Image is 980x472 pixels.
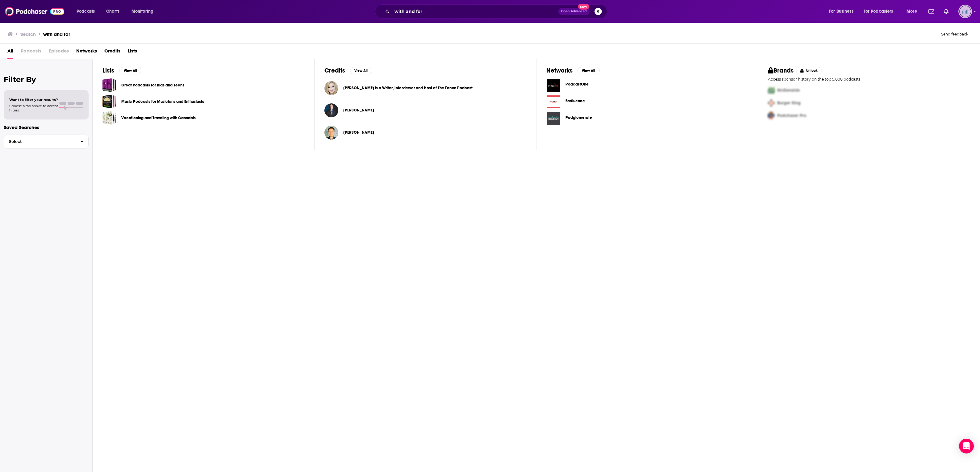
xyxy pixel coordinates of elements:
[4,75,89,84] h2: Filter By
[119,67,141,74] button: View All
[7,46,13,59] a: All
[546,111,748,126] a: Podglomerate logoPodglomerate
[565,82,589,87] span: PodcastOne
[768,77,970,81] p: Access sponsor history on the top 5,000 podcasts.
[546,78,561,92] img: PodcastOne logo
[829,7,853,16] span: For Business
[102,94,116,108] a: Music Podcasts for Musicians and Enthusiasts
[777,113,806,118] span: Podchaser Pro
[941,6,951,17] a: Show notifications dropdown
[546,78,748,92] a: PodcastOne logoPodcastOne
[958,5,972,18] span: Logged in as podglomerate
[860,6,902,16] button: open menu
[102,6,123,16] a: Charts
[343,108,374,113] span: [PERSON_NAME]
[558,8,590,15] button: Open AdvancedNew
[324,100,526,120] button: Ford StokesFord Stokes
[324,103,338,117] img: Ford Stokes
[343,130,374,135] a: Tiago Forte
[546,95,748,109] a: Earfluence logoEarfluence
[777,100,801,106] span: Burger King
[343,108,374,113] a: Ford Stokes
[350,67,372,74] button: View All
[76,46,97,59] a: Networks
[939,31,970,37] button: Send feedback
[4,140,75,144] span: Select
[77,7,95,16] span: Podcasts
[546,67,573,74] h2: Networks
[20,31,36,37] h3: Search
[765,84,777,97] img: First Pro Logo
[825,6,861,16] button: open menu
[546,111,561,126] img: Podglomerate logo
[131,7,153,16] span: Monitoring
[864,7,893,16] span: For Podcasters
[5,6,64,17] img: Podchaser - Follow, Share and Rate Podcasts
[102,67,141,74] a: ListsView All
[324,81,338,95] img: Florence Carmela is a Writer, Interviewer and Host of The Forum Podcast
[959,439,974,453] div: Open Intercom Messenger
[127,6,161,16] button: open menu
[578,4,589,10] span: New
[546,67,600,74] a: NetworksView All
[121,115,196,121] a: Vacationing and Traveling with Cannabis
[796,67,822,74] button: Unlock
[565,115,592,120] span: Podglomerate
[768,67,794,74] h2: Brands
[902,6,925,16] button: open menu
[121,98,204,105] a: Music Podcasts for Musicians and Enthusiasts
[765,109,777,122] img: Third Pro Logo
[102,111,116,125] a: Vacationing and Traveling with Cannabis
[958,5,972,18] img: User Profile
[343,130,374,135] span: [PERSON_NAME]
[9,98,58,102] span: Want to filter your results?
[343,86,473,90] a: Florence Carmela is a Writer, Interviewer and Host of The Forum Podcast
[324,67,372,74] a: CreditsView All
[546,95,561,109] img: Earfluence logo
[777,88,800,93] span: McDonalds
[104,46,120,59] a: Credits
[958,5,972,18] button: Show profile menu
[343,86,473,90] span: [PERSON_NAME] is a Writer, Interviewer and Host of The Forum Podcast
[565,98,585,103] span: Earfluence
[4,135,89,148] button: Select
[765,97,777,109] img: Second Pro Logo
[106,7,119,16] span: Charts
[102,78,116,92] a: Great Podcasts for Kids and Teens
[907,7,917,16] span: More
[578,67,600,74] button: View All
[324,123,526,142] button: Tiago ForteTiago Forte
[128,46,137,59] a: Lists
[926,6,936,17] a: Show notifications dropdown
[102,67,114,74] h2: Lists
[324,126,338,140] img: Tiago Forte
[9,104,58,112] span: Choose a tab above to access filters.
[392,6,558,16] input: Search podcasts, credits, & more...
[72,6,103,16] button: open menu
[4,124,89,130] p: Saved Searches
[49,46,69,59] span: Episodes
[561,10,587,13] span: Open Advanced
[324,67,345,74] h2: Credits
[381,4,613,19] div: Search podcasts, credits, & more...
[121,82,184,89] a: Great Podcasts for Kids and Teens
[43,31,70,37] h3: with and for
[324,78,526,98] button: Florence Carmela is a Writer, Interviewer and Host of The Forum PodcastFlorence Carmela is a Writ...
[21,46,41,59] span: Podcasts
